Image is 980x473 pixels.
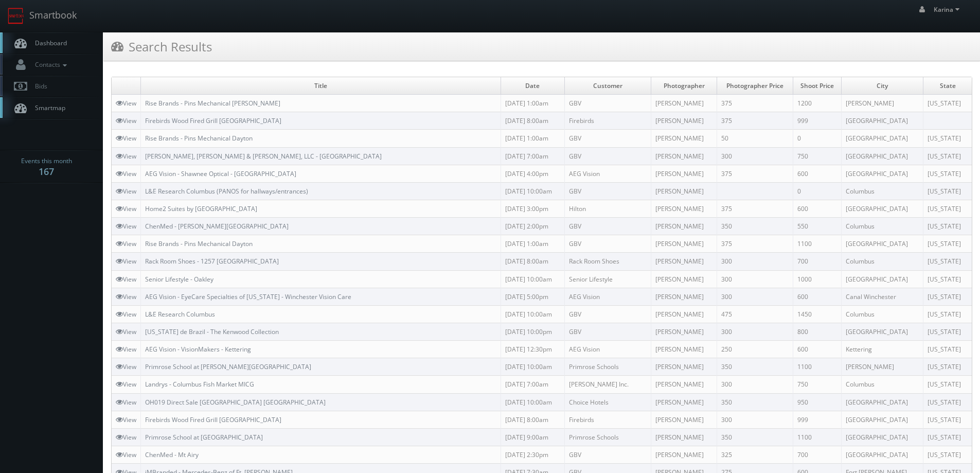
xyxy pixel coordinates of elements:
[923,428,972,446] td: [US_STATE]
[116,169,136,178] a: View
[842,130,923,147] td: [GEOGRAPHIC_DATA]
[565,270,651,288] td: Senior Lifestyle
[116,99,136,108] a: View
[651,95,717,112] td: [PERSON_NAME]
[501,235,564,253] td: [DATE] 1:00am
[717,376,793,393] td: 300
[116,327,136,336] a: View
[116,292,136,301] a: View
[651,288,717,305] td: [PERSON_NAME]
[842,305,923,323] td: Columbus
[116,362,136,371] a: View
[923,341,972,358] td: [US_STATE]
[501,428,564,446] td: [DATE] 9:00am
[8,8,24,24] img: smartbook-logo.png
[501,77,564,95] td: Date
[501,411,564,428] td: [DATE] 8:00am
[501,288,564,305] td: [DATE] 5:00pm
[145,345,251,354] a: AEG Vision - VisionMakers - Kettering
[565,200,651,217] td: Hilton
[145,292,351,301] a: AEG Vision - EyeCare Specialties of [US_STATE] - Winchester Vision Care
[565,95,651,112] td: GBV
[145,134,253,143] a: Rise Brands - Pins Mechanical Dayton
[793,323,842,340] td: 800
[923,358,972,376] td: [US_STATE]
[717,270,793,288] td: 300
[717,95,793,112] td: 375
[842,393,923,411] td: [GEOGRAPHIC_DATA]
[565,341,651,358] td: AEG Vision
[145,239,253,248] a: Rise Brands - Pins Mechanical Dayton
[565,235,651,253] td: GBV
[501,393,564,411] td: [DATE] 10:00am
[651,270,717,288] td: [PERSON_NAME]
[651,147,717,165] td: [PERSON_NAME]
[565,253,651,270] td: Rack Room Shoes
[116,257,136,266] a: View
[842,112,923,130] td: [GEOGRAPHIC_DATA]
[141,77,501,95] td: Title
[923,270,972,288] td: [US_STATE]
[923,235,972,253] td: [US_STATE]
[565,358,651,376] td: Primrose Schools
[565,165,651,182] td: AEG Vision
[842,147,923,165] td: [GEOGRAPHIC_DATA]
[793,218,842,235] td: 550
[145,450,199,459] a: ChenMed - Mt Airy
[111,38,212,56] h3: Search Results
[651,411,717,428] td: [PERSON_NAME]
[717,341,793,358] td: 250
[651,218,717,235] td: [PERSON_NAME]
[717,428,793,446] td: 350
[145,415,281,424] a: Firebirds Wood Fired Grill [GEOGRAPHIC_DATA]
[145,99,280,108] a: Rise Brands - Pins Mechanical [PERSON_NAME]
[842,358,923,376] td: [PERSON_NAME]
[842,270,923,288] td: [GEOGRAPHIC_DATA]
[501,270,564,288] td: [DATE] 10:00am
[923,147,972,165] td: [US_STATE]
[793,288,842,305] td: 600
[145,362,311,371] a: Primrose School at [PERSON_NAME][GEOGRAPHIC_DATA]
[145,398,326,407] a: OH019 Direct Sale [GEOGRAPHIC_DATA] [GEOGRAPHIC_DATA]
[793,411,842,428] td: 999
[145,257,279,266] a: Rack Room Shoes - 1257 [GEOGRAPHIC_DATA]
[793,446,842,463] td: 700
[717,130,793,147] td: 50
[565,182,651,200] td: GBV
[116,116,136,125] a: View
[923,288,972,305] td: [US_STATE]
[842,95,923,112] td: [PERSON_NAME]
[923,393,972,411] td: [US_STATE]
[651,253,717,270] td: [PERSON_NAME]
[30,103,65,112] span: Smartmap
[651,428,717,446] td: [PERSON_NAME]
[565,305,651,323] td: GBV
[923,323,972,340] td: [US_STATE]
[793,182,842,200] td: 0
[116,433,136,442] a: View
[145,327,279,336] a: [US_STATE] de Brazil - The Kenwood Collection
[793,77,842,95] td: Shoot Price
[651,200,717,217] td: [PERSON_NAME]
[717,112,793,130] td: 375
[501,323,564,340] td: [DATE] 10:00pm
[565,112,651,130] td: Firebirds
[501,253,564,270] td: [DATE] 8:00am
[842,77,923,95] td: City
[923,218,972,235] td: [US_STATE]
[501,147,564,165] td: [DATE] 7:00am
[717,235,793,253] td: 375
[651,358,717,376] td: [PERSON_NAME]
[651,376,717,393] td: [PERSON_NAME]
[565,446,651,463] td: GBV
[651,305,717,323] td: [PERSON_NAME]
[793,376,842,393] td: 750
[842,323,923,340] td: [GEOGRAPHIC_DATA]
[842,446,923,463] td: [GEOGRAPHIC_DATA]
[842,428,923,446] td: [GEOGRAPHIC_DATA]
[116,450,136,459] a: View
[793,428,842,446] td: 1100
[651,112,717,130] td: [PERSON_NAME]
[501,305,564,323] td: [DATE] 10:00am
[145,433,263,442] a: Primrose School at [GEOGRAPHIC_DATA]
